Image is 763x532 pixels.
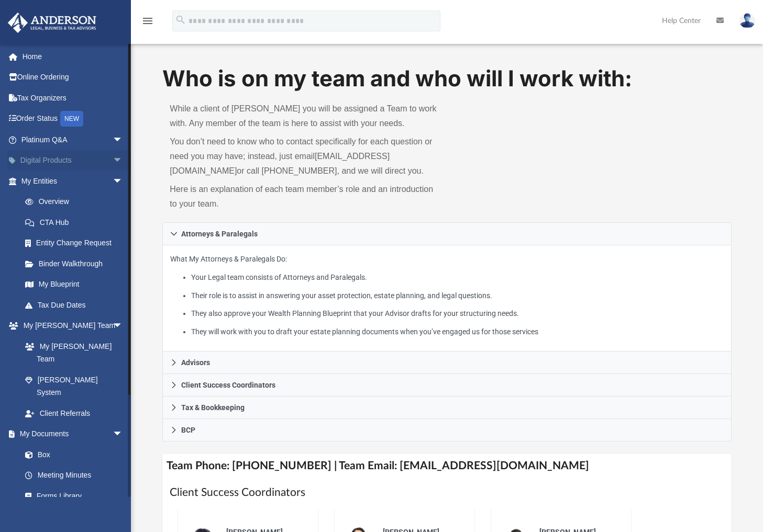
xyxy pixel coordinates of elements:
a: menu [141,20,154,27]
a: Digital Productsarrow_drop_down [7,150,139,171]
a: Tax Organizers [7,87,139,108]
span: arrow_drop_down [113,315,134,337]
img: Anderson Advisors Platinum Portal [5,13,99,33]
a: Box [15,444,128,465]
i: menu [141,15,154,27]
a: Forms Library [15,485,128,506]
img: User Pic [739,13,755,28]
a: My [PERSON_NAME] Teamarrow_drop_down [7,315,134,336]
div: Attorneys & Paralegals [162,245,731,352]
span: Advisors [181,359,210,366]
h1: Who is on my team and who will I work with: [162,63,731,94]
a: Home [7,46,139,67]
li: Your Legal team consists of Attorneys and Paralegals. [191,271,724,284]
a: My Documentsarrow_drop_down [7,424,134,445]
a: Binder Walkthrough [15,253,139,274]
li: Their role is to assist in answering your asset protection, estate planning, and legal questions. [191,289,724,302]
a: Client Referrals [15,403,134,424]
h1: Client Success Coordinators [170,485,724,500]
a: Overview [15,191,139,212]
span: arrow_drop_down [113,129,134,151]
a: Attorneys & Paralegals [162,222,731,245]
a: [PERSON_NAME] System [15,369,134,403]
a: CTA Hub [15,212,139,233]
a: Entity Change Request [15,233,139,254]
i: search [175,14,186,26]
a: Order StatusNEW [7,108,139,130]
span: Client Success Coordinators [181,381,275,389]
p: Here is an explanation of each team member’s role and an introduction to your team. [170,182,439,211]
a: BCP [162,419,731,442]
span: Tax & Bookkeeping [181,404,245,411]
li: They will work with you to draft your estate planning documents when you’ve engaged us for those ... [191,325,724,338]
p: What My Attorneys & Paralegals Do: [170,253,723,338]
a: Meeting Minutes [15,465,134,486]
li: They also approve your Wealth Planning Blueprint that your Advisor drafts for your structuring ne... [191,307,724,320]
p: You don’t need to know who to contact specifically for each question or need you may have; instea... [170,134,439,178]
span: arrow_drop_down [113,150,134,172]
h4: Team Phone: [PHONE_NUMBER] | Team Email: [EMAIL_ADDRESS][DOMAIN_NAME] [162,454,731,478]
div: NEW [60,111,83,127]
a: My Blueprint [15,274,134,295]
span: arrow_drop_down [113,171,134,192]
a: Tax & Bookkeeping [162,397,731,419]
span: BCP [181,426,195,434]
span: Attorneys & Paralegals [181,230,258,237]
a: Tax Due Dates [15,295,139,315]
a: Client Success Coordinators [162,374,731,397]
a: My [PERSON_NAME] Team [15,336,128,369]
a: Online Ordering [7,67,139,88]
p: While a client of [PERSON_NAME] you will be assigned a Team to work with. Any member of the team ... [170,101,439,131]
a: Advisors [162,352,731,374]
a: Platinum Q&Aarrow_drop_down [7,129,139,150]
span: arrow_drop_down [113,424,134,445]
a: My Entitiesarrow_drop_down [7,171,139,191]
